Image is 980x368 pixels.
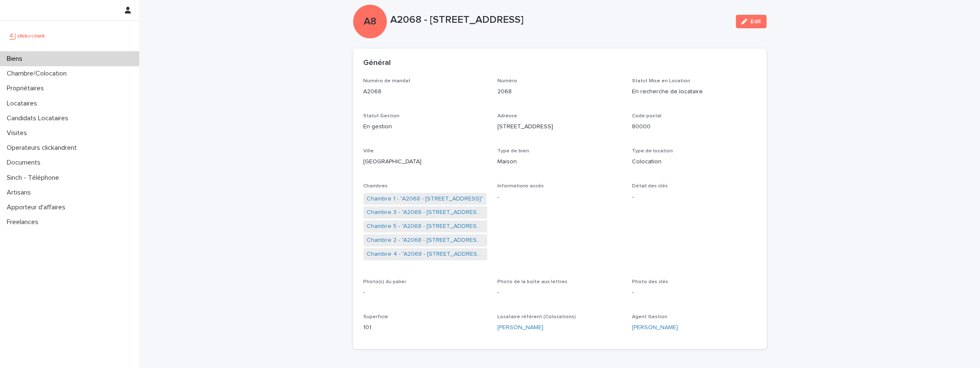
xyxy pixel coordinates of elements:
[3,218,45,226] p: Freelances
[497,314,576,319] span: Locataire référent (Colocations)
[497,193,622,202] p: -
[3,159,47,167] p: Documents
[390,14,729,26] p: A2068 - [STREET_ADDRESS]
[632,323,678,332] a: [PERSON_NAME]
[363,288,488,297] p: -
[363,122,488,131] p: En gestion
[632,78,690,84] span: Statut Mise en Location
[367,222,484,231] a: Chambre 5 - "A2068 - [STREET_ADDRESS]"
[632,122,756,131] p: 80000
[363,59,391,68] h2: Général
[497,323,543,332] a: [PERSON_NAME]
[497,184,544,189] span: Informations accès
[3,144,84,152] p: Operateurs clickandrent
[632,288,756,297] p: -
[497,279,567,284] span: Photo de la boîte aux lettres
[367,236,484,245] a: Chambre 2 - "A2068 - [STREET_ADDRESS]"
[497,288,622,297] p: -
[497,87,622,96] p: 2068
[3,129,34,137] p: Visites
[367,250,484,259] a: Chambre 4 - "A2068 - [STREET_ADDRESS]"
[497,78,517,84] span: Numéro
[632,279,668,284] span: Photo des clés
[3,100,44,108] p: Locataires
[3,114,75,122] p: Candidats Locataires
[3,174,66,182] p: Sinch - Téléphone
[7,27,48,44] img: UCB0brd3T0yccxBKYDjQ
[3,189,38,197] p: Artisans
[632,314,667,319] span: Agent Gestion
[3,84,51,92] p: Propriétaires
[632,184,668,189] span: Détail des clés
[363,78,410,84] span: Numéro de mandat
[632,193,756,202] p: -
[363,87,488,96] p: A2068
[3,70,73,78] p: Chambre/Colocation
[497,149,529,154] span: Type de bien
[497,157,622,166] p: Maison
[751,19,761,24] span: Edit
[367,195,483,203] a: Chambre 1 - "A2068 - [STREET_ADDRESS]"
[363,184,388,189] span: Chambres
[3,55,29,63] p: Biens
[363,149,374,154] span: Ville
[363,114,400,119] span: Statut Gestion
[632,114,661,119] span: Code postal
[497,122,622,131] p: [STREET_ADDRESS]
[632,157,756,166] p: Colocation
[736,15,767,28] button: Edit
[363,157,488,166] p: [GEOGRAPHIC_DATA]
[363,279,406,284] span: Photo(s) du palier
[632,87,756,96] p: En recherche de locataire
[367,208,484,217] a: Chambre 3 - "A2068 - [STREET_ADDRESS]"
[363,323,488,332] p: 101
[3,203,72,211] p: Apporteur d'affaires
[363,314,388,319] span: Superficie
[632,149,673,154] span: Type de location
[497,114,517,119] span: Adresse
